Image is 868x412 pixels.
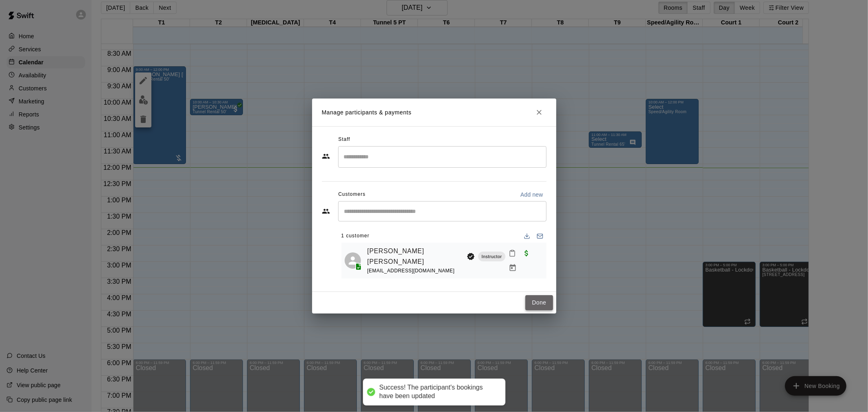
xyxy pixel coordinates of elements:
[367,268,455,274] span: [EMAIL_ADDRESS][DOMAIN_NAME]
[338,188,365,201] span: Customers
[525,295,553,310] button: Done
[467,252,475,261] svg: Booking Owner
[338,133,350,146] span: Staff
[341,230,370,243] span: 1 customer
[517,188,547,201] button: Add new
[379,384,497,401] div: Success! The participant's bookings have been updated
[367,246,464,267] a: [PERSON_NAME] [PERSON_NAME]
[532,105,547,120] button: Close
[533,230,547,243] button: Email participants
[520,230,533,243] button: Download list
[338,146,547,168] div: Search staff
[322,152,330,160] svg: Staff
[505,246,519,260] button: Mark attendance
[505,261,520,275] button: Manage bookings & payment
[322,207,330,215] svg: Customers
[519,249,534,256] span: Paid with Cash
[338,201,547,221] div: Start typing to search customers...
[322,108,412,117] p: Manage participants & payments
[520,191,543,199] p: Add new
[345,252,361,269] div: Kendall Ryndak Samuel
[481,253,502,260] p: Instructor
